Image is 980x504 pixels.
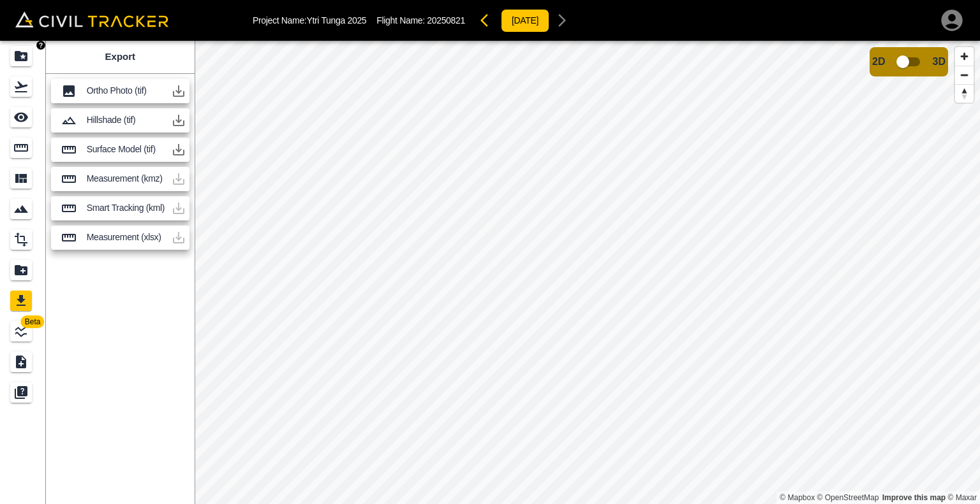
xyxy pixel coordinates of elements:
a: Maxar [947,493,977,502]
button: Zoom in [955,47,974,66]
span: 2D [872,56,885,68]
canvas: Map [195,41,980,504]
span: 3D [933,56,946,68]
p: Flight Name: [376,15,465,25]
button: Zoom out [955,66,974,84]
a: OpenStreetMap [817,493,879,502]
button: Reset bearing to north [955,84,974,103]
a: Mapbox [780,493,815,502]
button: [DATE] [501,9,549,32]
p: Project Name: Ytri Tunga 2025 [253,15,366,25]
span: 20250821 [427,15,465,25]
a: Map feedback [882,493,946,502]
img: Civil Tracker [15,11,168,27]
